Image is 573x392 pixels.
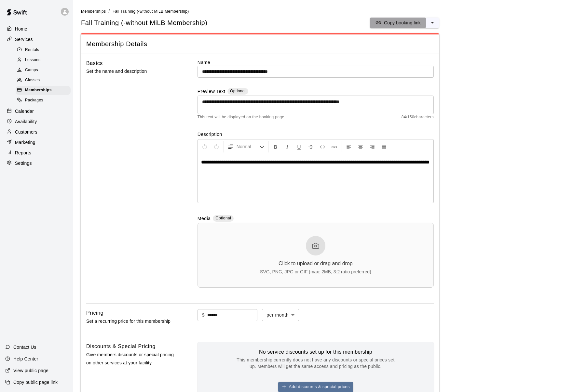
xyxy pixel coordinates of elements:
a: Reports [5,148,68,158]
button: Undo [199,141,210,152]
button: Copy booking link [370,18,426,28]
a: Packages [16,96,73,106]
span: Fall Training (-without MiLB Membership) [81,19,208,27]
h6: Basics [86,59,103,68]
span: Membership Details [86,40,434,48]
p: Give members discounts or special pricing on other services at your facility [86,351,177,367]
button: Center Align [355,141,366,152]
p: Marketing [15,139,35,146]
span: Classes [25,77,40,84]
p: Calendar [15,108,34,114]
h6: Pricing [86,309,103,317]
div: Packages [16,96,71,105]
span: Optional [230,89,246,93]
p: Help Center [13,356,38,362]
p: Services [15,36,33,43]
p: Set the name and description [86,67,177,75]
span: Memberships [81,9,106,14]
span: Packages [25,97,43,104]
a: Home [5,24,68,34]
label: Media [198,215,211,223]
a: Lessons [16,55,73,65]
p: Copy booking link [384,20,421,26]
div: Classes [16,76,71,85]
div: Memberships [16,86,71,95]
p: $ [202,312,205,319]
div: Camps [16,66,71,75]
button: Justify Align [378,141,389,152]
button: select merge strategy [426,18,439,28]
p: View public page [13,367,48,374]
a: Calendar [5,106,68,116]
span: Rentals [25,47,39,53]
p: Contact Us [13,344,36,350]
a: Memberships [16,85,73,96]
div: Lessons [16,56,71,65]
span: Camps [25,67,38,73]
a: Marketing [5,137,68,147]
a: Rentals [16,45,73,55]
a: Customers [5,127,68,137]
p: Home [15,26,27,32]
button: Left Align [343,141,354,152]
h6: Discounts & Special Pricing [86,342,156,351]
button: Redo [211,141,222,152]
p: Availability [15,118,37,125]
nav: breadcrumb [81,8,565,15]
span: Optional [215,216,231,220]
button: Insert Link [329,141,340,152]
span: This text will be displayed on the booking page. [198,114,286,121]
a: Settings [5,158,68,168]
p: Set a recurring price for this membership [86,317,177,325]
a: Availability [5,117,68,126]
p: Reports [15,150,31,156]
div: per month [262,309,299,321]
span: Memberships [25,87,52,94]
div: SVG, PNG, JPG or GIF (max: 2MB, 3:2 ratio preferred) [260,269,371,274]
label: Description [198,131,434,137]
button: Format Bold [270,141,281,152]
label: Preview Text [198,88,225,96]
a: Memberships [81,8,106,14]
span: 84 / 150 characters [402,114,434,121]
div: Click to upload or drag and drop [279,261,353,267]
label: Name [198,59,434,66]
button: Add discounts & special prices [278,382,353,392]
h6: No service discounts set up for this membership [234,347,397,357]
div: split button [370,18,439,28]
button: Format Underline [293,141,305,152]
div: Rentals [16,46,71,55]
span: Fall Training (-without MiLB Membership) [113,9,189,14]
p: Customers [15,129,37,135]
button: Format Italics [282,141,293,152]
button: Formatting Options [225,141,267,152]
span: Normal [237,143,259,150]
a: Classes [16,75,73,85]
button: Right Align [367,141,378,152]
button: Insert Code [317,141,328,152]
p: Copy public page link [13,379,58,385]
a: Camps [16,65,73,75]
p: Settings [15,160,32,166]
li: / [108,8,110,15]
button: Format Strikethrough [305,141,316,152]
a: Services [5,34,68,44]
span: Lessons [25,57,41,63]
p: This membership currently does not have any discounts or special prices set up. Members will get ... [234,357,397,370]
